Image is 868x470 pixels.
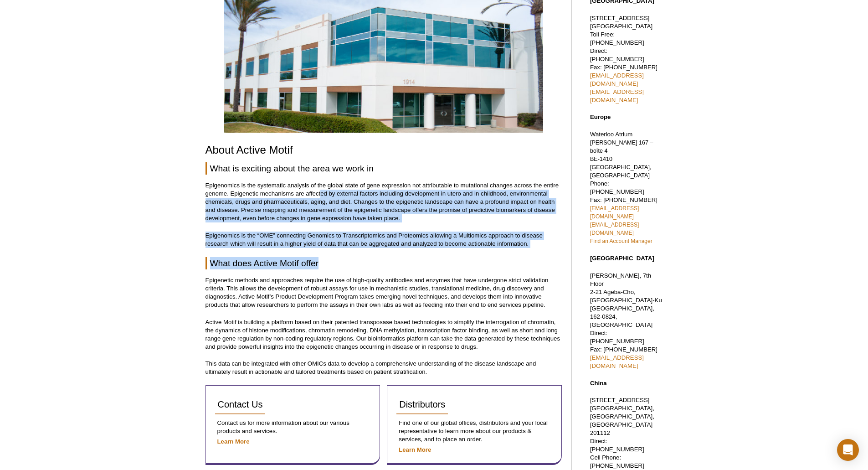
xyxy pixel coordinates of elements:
p: Waterloo Atrium Phone: [PHONE_NUMBER] Fax: [PHONE_NUMBER] [590,130,663,245]
span: Contact Us [218,399,263,409]
p: Epigenomics is the systematic analysis of the global state of gene expression not attributable to... [205,181,562,222]
a: [EMAIL_ADDRESS][DOMAIN_NAME] [590,205,639,220]
a: [EMAIL_ADDRESS][DOMAIN_NAME] [590,354,644,369]
p: Contact us for more information about our various products and services. [215,419,371,435]
p: Find one of our global offices, distributors and your local representative to learn more about ou... [396,419,552,444]
strong: China [590,380,607,387]
p: Epigenomics is the “OME” connecting Genomics to Transcriptomics and Proteomics allowing a Multiom... [205,232,562,248]
strong: [GEOGRAPHIC_DATA] [590,255,654,262]
p: This data can be integrated with other OMICs data to develop a comprehensive understanding of the... [205,360,562,376]
a: Distributors [396,395,448,414]
a: [EMAIL_ADDRESS][DOMAIN_NAME] [590,72,644,87]
h2: What is exciting about the area we work in [205,162,562,175]
a: Find an Account Manager [590,238,652,244]
a: Learn More [399,446,431,453]
p: [PERSON_NAME], 7th Floor 2-21 Ageba-Cho, [GEOGRAPHIC_DATA]-Ku [GEOGRAPHIC_DATA], 162-0824, [GEOGR... [590,272,663,370]
a: [EMAIL_ADDRESS][DOMAIN_NAME] [590,222,639,236]
strong: Europe [590,114,611,120]
a: Contact Us [215,395,266,414]
span: Distributors [399,399,445,409]
p: Active Motif is building a platform based on their patented transposase based technologies to sim... [205,318,562,351]
p: [STREET_ADDRESS] [GEOGRAPHIC_DATA] Toll Free: [PHONE_NUMBER] Direct: [PHONE_NUMBER] Fax: [PHONE_N... [590,14,663,104]
div: Open Intercom Messenger [837,439,859,461]
p: Epigenetic methods and approaches require the use of high-quality antibodies and enzymes that hav... [205,276,562,309]
h2: What does Active Motif offer [205,257,562,269]
a: Learn More [217,438,250,445]
a: [EMAIL_ADDRESS][DOMAIN_NAME] [590,88,644,103]
h1: About Active Motif [205,144,562,157]
span: [PERSON_NAME] 167 – boîte 4 BE-1410 [GEOGRAPHIC_DATA], [GEOGRAPHIC_DATA] [590,139,653,179]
